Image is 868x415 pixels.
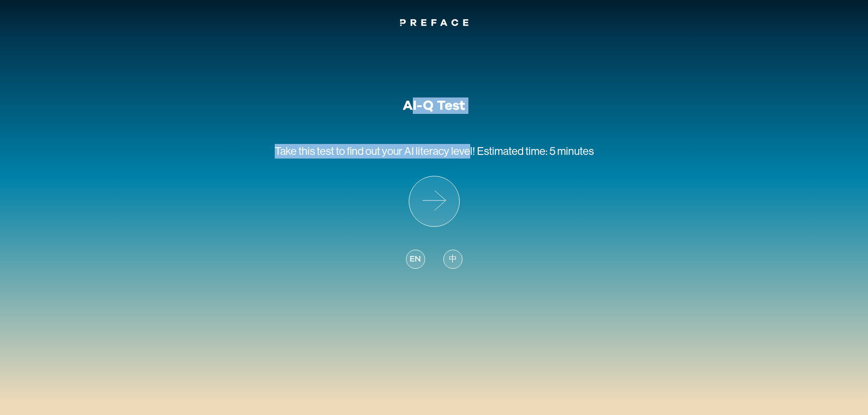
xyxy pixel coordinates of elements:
h1: AI-Q Test [403,97,465,114]
span: Estimated time: 5 minutes [477,145,594,157]
span: 中 [449,253,457,266]
span: Take this test to [275,145,345,157]
span: find out your AI literacy level! [347,145,475,157]
span: EN [410,253,421,266]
